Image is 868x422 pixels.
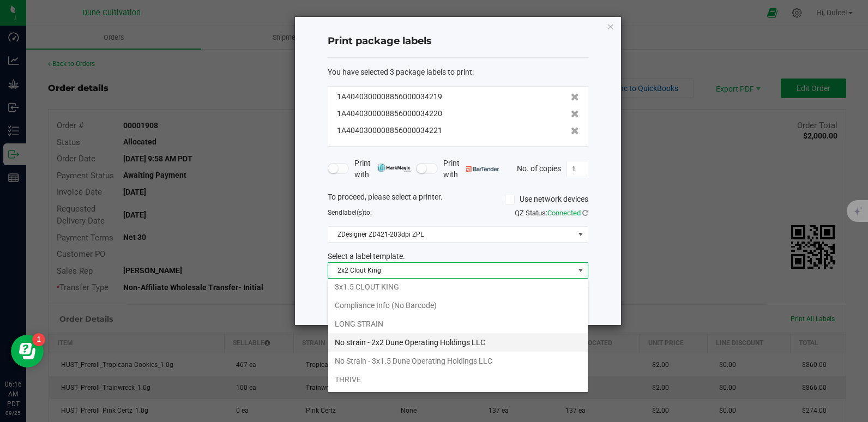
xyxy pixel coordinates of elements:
img: bartender.png [466,166,499,172]
span: 1A4040300008856000034219 [337,91,442,103]
span: Print with [443,158,499,180]
div: : [328,67,588,78]
div: To proceed, please select a printer. [320,191,596,208]
li: 3x1.5 CLOUT KING [328,278,588,296]
span: No. of copies [517,164,561,172]
iframe: Resource center [11,335,44,367]
li: THRIVE-DUPLICATE [328,389,588,407]
span: label(s) [342,209,364,216]
span: Connected [547,209,581,217]
h4: Print package labels [328,34,588,49]
div: Select a label template. [320,251,596,262]
span: 1A4040300008856000034221 [337,125,442,136]
li: Compliance Info (No Barcode) [328,296,588,315]
span: Print with [354,158,411,180]
img: mark_magic_cybra.png [377,164,411,172]
label: Use network devices [505,194,588,205]
span: You have selected 3 package labels to print [328,68,472,76]
span: Send to: [328,209,372,216]
span: ZDesigner ZD421-203dpi ZPL [328,227,574,242]
span: 1A4040300008856000034220 [337,108,442,119]
li: LONG STRAIN [328,315,588,333]
li: THRIVE [328,370,588,389]
li: No strain - 2x2 Dune Operating Holdings LLC [328,333,588,352]
span: 2x2 Clout King [328,263,574,278]
iframe: Resource center unread badge [32,333,45,346]
span: QZ Status: [515,209,588,217]
li: No Strain - 3x1.5 Dune Operating Holdings LLC [328,352,588,370]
